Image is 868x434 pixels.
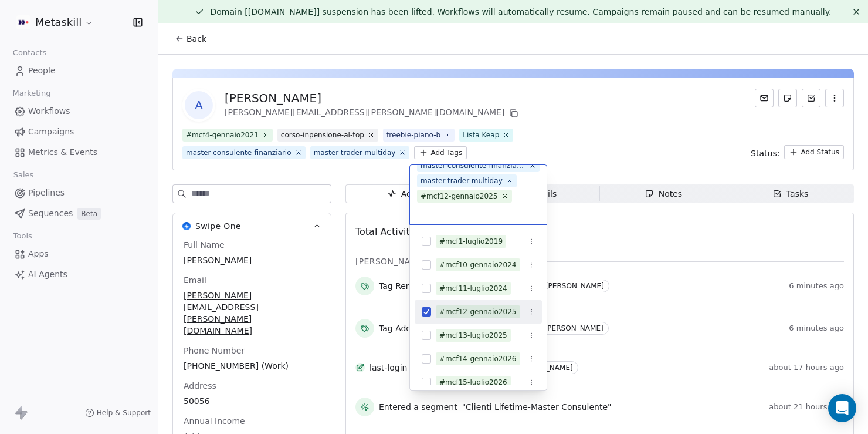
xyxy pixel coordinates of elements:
div: #mcf13-luglio2025 [439,330,507,341]
div: #mcf1-luglio2019 [439,236,503,247]
div: #mcf12-gennaio2025 [439,307,517,317]
div: master-trader-multiday [421,176,503,186]
div: #mcf12-gennaio2025 [421,191,498,201]
div: #mcf15-luglio2026 [439,377,507,388]
div: #mcf11-luglio2024 [439,283,507,294]
div: #mcf10-gennaio2024 [439,260,517,270]
div: master-consulente-finanziario [421,160,525,171]
div: #mcf14-gennaio2026 [439,354,517,364]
